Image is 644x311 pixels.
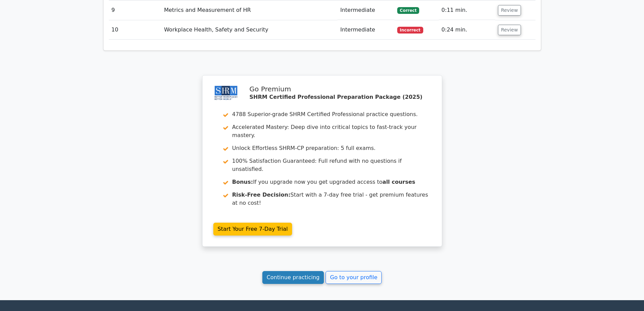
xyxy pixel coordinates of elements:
button: Review [498,5,521,16]
td: Intermediate [337,20,394,40]
td: 9 [109,1,162,20]
td: 0:24 min. [439,20,495,40]
td: 10 [109,20,162,40]
td: Workplace Health, Safety and Security [161,20,337,40]
button: Review [498,25,521,35]
td: Intermediate [337,1,394,20]
td: Metrics and Measurement of HR [161,1,337,20]
a: Continue practicing [262,271,324,284]
td: 0:11 min. [439,1,495,20]
a: Start Your Free 7-Day Trial [213,223,292,236]
span: Correct [397,7,419,14]
span: Incorrect [397,27,423,34]
a: Go to your profile [326,271,382,284]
